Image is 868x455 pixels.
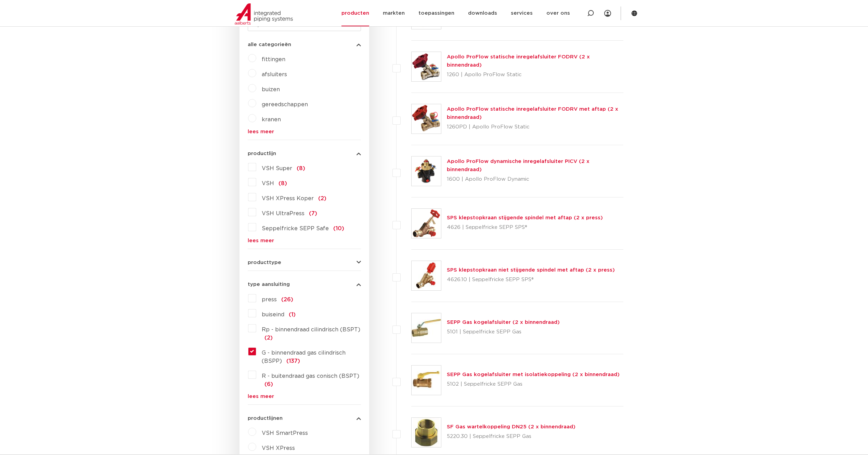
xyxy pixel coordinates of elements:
[289,312,296,317] span: (1)
[264,335,273,341] span: (2)
[262,226,329,231] span: Seppelfricke SEPP Safe
[286,358,300,364] span: (137)
[447,215,603,220] a: SPS klepstopkraan stijgende spindel met aftap (2 x press)
[262,211,305,216] span: VSH UltraPress
[447,267,615,273] a: SPS klepstopkraan niet stijgende spindel met aftap (2 x press)
[278,181,287,186] span: (8)
[412,156,441,186] img: Thumbnail for Apollo ProFlow dynamische inregelafsluiter PICV (2 x binnendraad)
[248,129,361,134] a: lees meer
[262,430,308,436] span: VSH SmartPress
[281,297,293,302] span: (26)
[262,181,274,186] span: VSH
[248,394,361,399] a: lees meer
[248,42,361,47] button: alle categorieën
[447,222,603,233] p: 4626 | Seppelfricke SEPP SPS®
[248,282,290,287] span: type aansluiting
[262,166,292,171] span: VSH Super
[248,260,281,265] span: producttype
[447,424,575,429] a: SF Gas wartelkoppeling DN25 (2 x binnendraad)
[262,72,287,77] a: afsluiters
[412,52,441,81] img: Thumbnail for Apollo ProFlow statische inregelafsluiter FODRV (2 x binnendraad)
[412,418,441,447] img: Thumbnail for SF Gas wartelkoppeling DN25 (2 x binnendraad)
[412,261,441,290] img: Thumbnail for SPS klepstopkraan niet stijgende spindel met aftap (2 x press)
[262,312,284,317] span: buiseind
[333,226,344,231] span: (10)
[447,54,590,68] a: Apollo ProFlow statische inregelafsluiter FODRV (2 x binnendraad)
[262,57,285,62] a: fittingen
[447,69,624,80] p: 1260 | Apollo ProFlow Static
[447,320,560,325] a: SEPP Gas kogelafsluiter (2 x binnendraad)
[447,431,575,442] p: 5220.30 | Seppelfricke SEPP Gas
[264,382,273,387] span: (6)
[297,166,305,171] span: (8)
[447,327,560,337] p: 5101 | Seppelfricke SEPP Gas
[248,238,361,243] a: lees meer
[412,366,441,395] img: Thumbnail for SEPP Gas kogelafsluiter met isolatiekoppeling (2 x binnendraad)
[248,282,361,287] button: type aansluiting
[447,274,615,285] p: 4626.10 | Seppelfricke SEPP SPS®
[447,174,624,185] p: 1600 | Apollo ProFlow Dynamic
[262,196,314,201] span: VSH XPress Koper
[262,102,308,107] a: gereedschappen
[248,260,361,265] button: producttype
[248,42,291,47] span: alle categorieën
[447,107,618,120] a: Apollo ProFlow statische inregelafsluiter FODRV met aftap (2 x binnendraad)
[318,196,326,201] span: (2)
[447,122,624,133] p: 1260PD | Apollo ProFlow Static
[248,151,276,156] span: productlijn
[412,209,441,238] img: Thumbnail for SPS klepstopkraan stijgende spindel met aftap (2 x press)
[248,151,361,156] button: productlijn
[447,379,620,390] p: 5102 | Seppelfricke SEPP Gas
[262,445,295,451] span: VSH XPress
[447,159,590,172] a: Apollo ProFlow dynamische inregelafsluiter PICV (2 x binnendraad)
[412,104,441,134] img: Thumbnail for Apollo ProFlow statische inregelafsluiter FODRV met aftap (2 x binnendraad)
[262,117,281,122] a: kranen
[248,416,283,421] span: productlijnen
[447,372,620,377] a: SEPP Gas kogelafsluiter met isolatiekoppeling (2 x binnendraad)
[262,350,346,364] span: G - binnendraad gas cilindrisch (BSPP)
[262,297,277,302] span: press
[309,211,317,216] span: (7)
[262,373,359,379] span: R - buitendraad gas conisch (BSPT)
[262,87,280,92] a: buizen
[248,416,361,421] button: productlijnen
[262,327,360,332] span: Rp - binnendraad cilindrisch (BSPT)
[412,313,441,343] img: Thumbnail for SEPP Gas kogelafsluiter (2 x binnendraad)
